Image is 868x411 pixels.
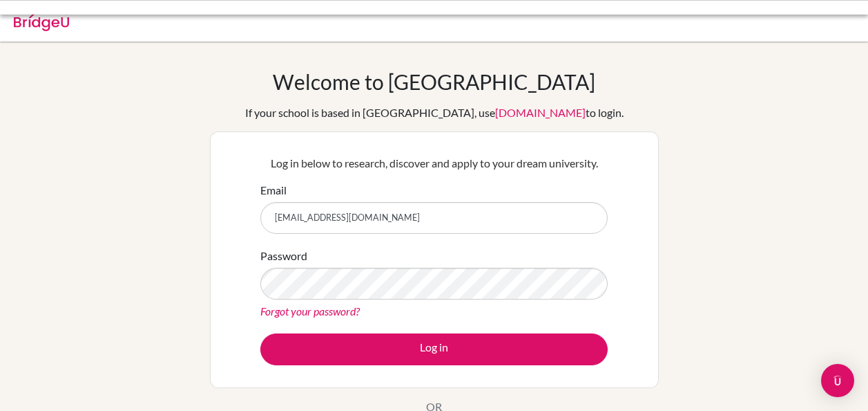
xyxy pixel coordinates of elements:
h1: Welcome to [GEOGRAPHIC_DATA] [273,69,595,94]
a: [DOMAIN_NAME] [495,106,586,119]
button: Log in [260,334,608,365]
div: If your school is based in [GEOGRAPHIC_DATA], use to login. [245,104,624,121]
a: Forgot your password? [260,304,360,318]
div: Invalid email or password. [34,11,628,28]
img: Bridge-U [14,9,69,31]
label: Email [260,182,287,199]
p: Log in below to research, discover and apply to your dream university. [260,155,608,172]
div: Open Intercom Messenger [821,364,854,397]
label: Password [260,248,307,264]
